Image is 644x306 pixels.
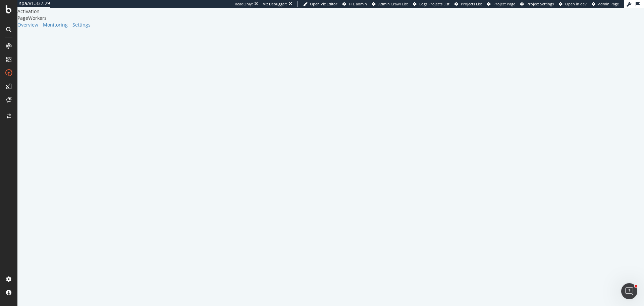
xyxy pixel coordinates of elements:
a: Project Page [487,1,515,7]
div: Viz Debugger: [263,1,287,7]
a: Overview [17,21,38,28]
a: Open in dev [559,1,587,7]
span: Project Page [493,1,515,6]
span: Admin Crawl List [378,1,408,6]
span: FTL admin [349,1,367,6]
div: PageWorkers [17,15,95,21]
span: Open Viz Editor [310,1,337,6]
a: Project Settings [520,1,554,7]
span: Projects List [461,1,482,6]
a: FTL admin [342,1,367,7]
a: Admin Page [592,1,619,7]
span: Logs Projects List [419,1,449,6]
a: Projects List [454,1,482,7]
a: Admin Crawl List [372,1,408,7]
span: Project Settings [527,1,554,6]
a: Logs Projects List [413,1,449,7]
iframe: Intercom live chat [621,283,637,299]
div: Activation [17,8,95,15]
a: Open Viz Editor [303,1,337,7]
a: Settings [72,21,91,28]
a: Monitoring [43,21,68,28]
span: Open in dev [565,1,587,6]
div: ReadOnly: [235,1,253,7]
span: Admin Page [598,1,619,6]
